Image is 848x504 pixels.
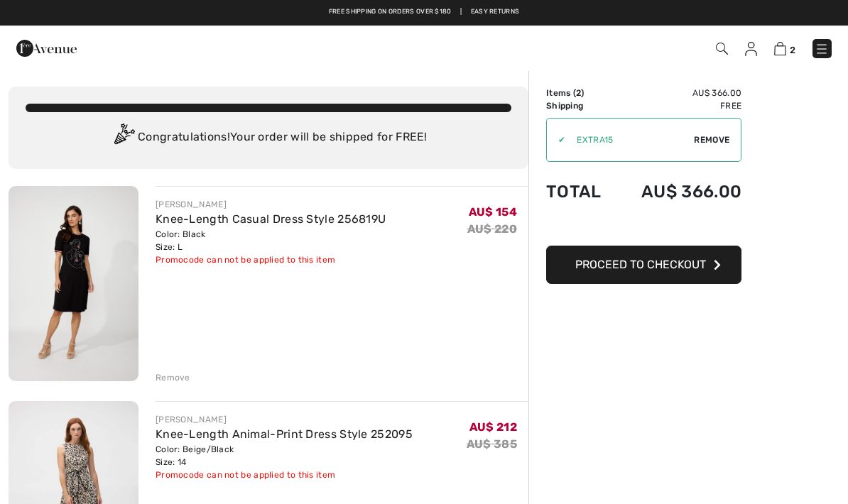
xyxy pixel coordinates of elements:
a: Knee-Length Animal-Print Dress Style 252095 [156,427,413,441]
img: Search [716,43,728,55]
img: Knee-Length Casual Dress Style 256819U [9,186,138,381]
td: AU$ 366.00 [616,168,742,216]
button: Proceed to Checkout [546,246,741,284]
span: 2 [790,45,795,55]
img: Menu [815,42,829,56]
td: AU$ 366.00 [616,87,742,99]
div: Promocode can not be applied to this item [156,469,413,481]
div: Congratulations! Your order will be shipped for FREE! [26,124,511,152]
span: 2 [576,88,581,98]
img: My Info [745,42,757,56]
span: AU$ 212 [469,420,517,434]
a: 1ère Avenue [16,40,77,54]
td: Shipping [546,99,616,112]
td: Items ( ) [546,87,616,99]
img: Congratulation2.svg [109,124,138,152]
s: AU$ 220 [467,222,517,236]
div: Color: Black Size: L [156,228,386,253]
td: Free [616,99,742,112]
span: AU$ 154 [469,205,517,219]
td: Total [546,168,616,216]
a: Knee-Length Casual Dress Style 256819U [156,212,386,226]
a: Free shipping on orders over $180 [329,7,452,17]
img: Shopping Bag [774,42,786,55]
a: Easy Returns [471,7,520,17]
iframe: PayPal [546,216,741,241]
div: Promocode can not be applied to this item [156,253,386,266]
div: ✔ [547,133,565,146]
s: AU$ 385 [467,437,517,451]
div: Color: Beige/Black Size: 14 [156,443,413,469]
div: Remove [156,371,190,384]
span: Proceed to Checkout [575,258,706,271]
input: Promo code [565,119,694,161]
img: 1ère Avenue [16,34,77,62]
div: [PERSON_NAME] [156,198,386,211]
a: 2 [774,40,795,57]
div: [PERSON_NAME] [156,413,413,426]
span: | [460,7,462,17]
span: Remove [694,133,729,146]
